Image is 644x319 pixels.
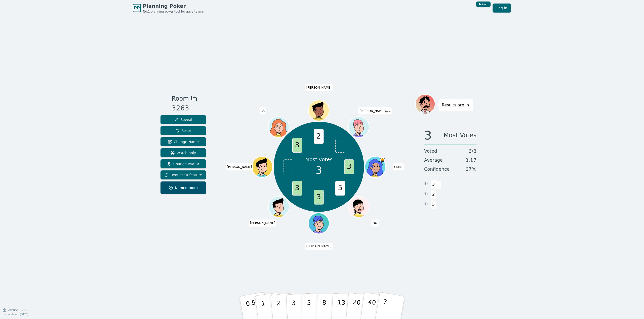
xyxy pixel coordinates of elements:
button: Reveal [160,115,206,124]
span: 3 [344,160,354,174]
button: Click to change your avatar [349,117,369,137]
span: Version 0.9.2 [8,308,26,312]
span: Click to change your name [393,163,404,170]
span: 3.17 [465,157,476,164]
span: Most Votes [444,129,476,141]
span: (you) [385,110,391,112]
span: 6 / 8 [468,148,476,155]
div: New! [476,2,491,7]
button: New! [473,4,482,13]
span: Click to change your name [305,84,333,91]
span: Confidence [424,166,450,173]
span: Reset [175,128,191,133]
span: Click to change your name [249,219,276,226]
span: Request a feature [165,172,202,177]
span: Average [424,157,443,164]
span: 3 [424,129,432,141]
a: PPPlanning PokerNo.1 planning poker tool for agile teams [133,3,204,14]
span: Click to change your name [259,107,266,114]
span: Named room [169,185,198,190]
span: Watch only [171,150,196,155]
span: 1 x [424,191,429,197]
span: PP [134,5,140,11]
div: 3263 [172,103,197,113]
a: Log in [493,4,511,13]
button: Change Name [160,137,206,146]
p: Results are in! [442,102,471,109]
span: Planning Poker [143,3,204,10]
span: Room [172,94,189,103]
span: 3 [314,190,324,205]
span: 3 [316,163,322,178]
span: Reveal [174,117,192,122]
span: Last updated: [DATE] [3,313,28,316]
span: 67 % [465,166,476,173]
span: 3 [292,181,302,196]
span: 5 [431,200,436,209]
span: 3 [431,180,436,189]
button: Request a feature [160,170,206,179]
span: Click to change your name [372,219,379,226]
p: Most votes [305,156,333,163]
span: Voted [424,148,437,155]
button: Change Avatar [160,159,206,168]
span: Click to change your name [226,163,253,170]
span: 5 [335,181,345,196]
span: CMak is the host [380,157,385,162]
span: Click to change your name [358,107,392,114]
span: 3 [292,138,302,153]
button: Watch only [160,148,206,157]
button: Reset [160,126,206,135]
span: 2 [431,190,436,199]
span: Change Name [168,139,199,144]
span: Click to change your name [305,243,333,250]
span: Change Avatar [167,161,199,166]
button: Version0.9.2 [3,308,26,312]
span: 1 x [424,201,429,207]
button: Named room [160,181,206,194]
span: No.1 planning poker tool for agile teams [143,10,204,14]
span: 4 x [424,181,429,187]
span: 2 [314,129,324,144]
